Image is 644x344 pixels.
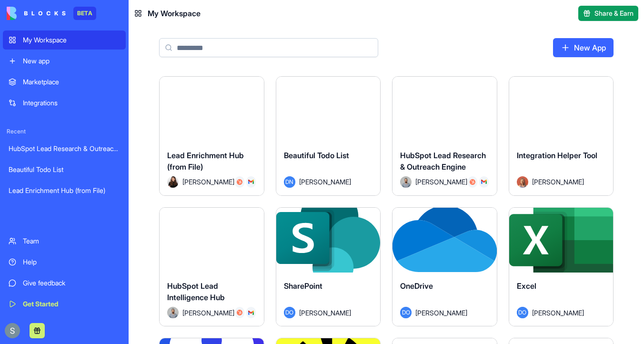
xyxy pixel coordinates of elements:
span: Beautiful Todo List [284,151,349,160]
a: New app [3,51,126,71]
a: OneDriveDO[PERSON_NAME] [392,207,497,327]
button: Share & Earn [578,6,638,21]
img: Avatar [167,307,179,318]
a: HubSpot Lead Intelligence HubAvatar[PERSON_NAME] [159,207,264,327]
a: ExcelDO[PERSON_NAME] [509,207,614,327]
a: My Workspace [3,30,126,50]
img: Gmail_trouth.svg [248,310,254,315]
span: [PERSON_NAME] [532,308,584,318]
div: Integrations [23,98,120,108]
img: Avatar [400,176,412,188]
div: Lead Enrichment Hub (from File) [9,186,120,195]
img: Gmail_trouth.svg [248,179,254,185]
div: Team [23,236,120,246]
span: HubSpot Lead Research & Outreach Engine [400,151,486,172]
a: BETA [7,7,96,20]
img: ACg8ocKnDTHbS00rqwWSHQfXf8ia04QnQtz5EDX_Ef5UNrjqV-k=s96-c [5,323,20,338]
a: Beautiful Todo List [3,160,126,179]
img: Hubspot_zz4hgj.svg [237,310,242,315]
a: Get Started [3,294,126,314]
div: Beautiful Todo List [9,165,120,174]
img: Hubspot_zz4hgj.svg [237,179,242,185]
div: HubSpot Lead Research & Outreach Engine [9,144,120,153]
div: Marketplace [23,77,120,87]
div: Get Started [23,299,120,309]
div: New app [23,56,120,66]
span: DN [284,176,295,188]
a: Team [3,232,126,251]
a: New App [553,38,614,57]
a: Help [3,253,126,272]
span: [PERSON_NAME] [415,308,467,318]
span: SharePoint [284,281,322,291]
span: [PERSON_NAME] [415,177,460,187]
div: Help [23,257,120,267]
span: Lead Enrichment Hub (from File) [167,151,244,172]
span: [PERSON_NAME] [182,177,227,187]
a: Lead Enrichment Hub (from File)Avatar[PERSON_NAME] [159,76,264,196]
a: Integration Helper ToolAvatar[PERSON_NAME] [509,76,614,196]
a: Lead Enrichment Hub (from File) [3,181,126,200]
span: DO [517,307,528,318]
img: Hubspot_zz4hgj.svg [470,179,475,185]
span: HubSpot Lead Intelligence Hub [167,281,225,302]
div: Give feedback [23,278,120,288]
a: HubSpot Lead Research & Outreach EngineAvatar[PERSON_NAME] [392,76,497,196]
span: [PERSON_NAME] [532,177,584,187]
span: My Workspace [148,8,201,19]
span: Recent [3,128,126,135]
span: DO [284,307,295,318]
a: Marketplace [3,72,126,91]
a: Integrations [3,93,126,112]
span: OneDrive [400,281,433,291]
img: Gmail_trouth.svg [481,179,487,185]
img: logo [7,7,66,20]
a: HubSpot Lead Research & Outreach Engine [3,139,126,158]
span: DO [400,307,412,318]
a: Give feedback [3,273,126,293]
div: BETA [73,7,96,20]
span: [PERSON_NAME] [299,177,351,187]
span: Integration Helper Tool [517,151,597,160]
span: Share & Earn [594,9,634,18]
div: My Workspace [23,35,120,45]
a: Beautiful Todo ListDN[PERSON_NAME] [276,76,381,196]
a: SharePointDO[PERSON_NAME] [276,207,381,327]
span: Excel [517,281,536,291]
span: [PERSON_NAME] [299,308,351,318]
span: [PERSON_NAME] [182,308,227,318]
img: Avatar [167,176,179,188]
img: Avatar [517,176,528,188]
